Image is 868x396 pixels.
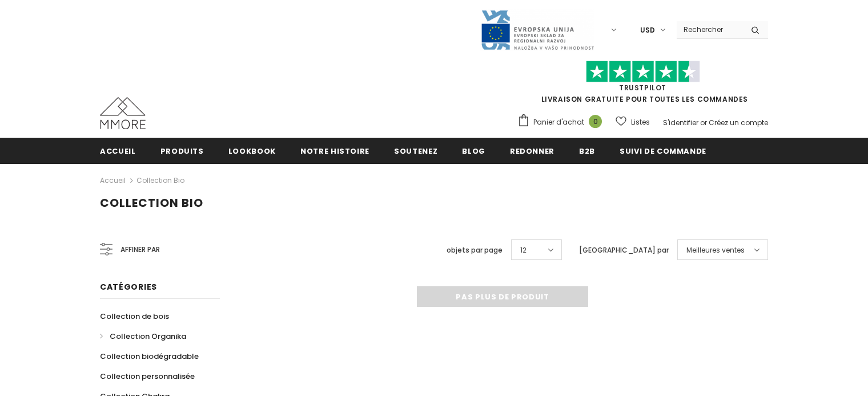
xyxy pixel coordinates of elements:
a: Notre histoire [300,138,369,163]
a: soutenez [394,138,437,163]
span: B2B [579,146,595,157]
a: Blog [462,138,485,163]
img: Cas MMORE [100,97,146,129]
a: Produits [160,138,204,163]
label: [GEOGRAPHIC_DATA] par [579,245,669,256]
a: Javni Razpis [480,25,594,34]
span: Collection biodégradable [100,351,199,362]
span: Notre histoire [300,146,369,157]
span: Redonner [510,146,554,157]
span: Collection Bio [100,195,203,211]
a: Redonner [510,138,554,163]
a: B2B [579,138,595,163]
a: Panier d'achat 0 [517,114,608,131]
span: Collection Organika [110,331,186,342]
span: Panier d'achat [533,117,584,128]
span: Collection personnalisée [100,371,195,382]
img: Javni Razpis [480,9,594,51]
span: Accueil [100,146,136,157]
span: USD [640,25,655,36]
span: Suivi de commande [620,146,706,157]
span: Blog [462,146,485,157]
span: Produits [160,146,204,157]
a: Suivi de commande [620,138,706,163]
a: Listes [616,112,650,132]
a: Collection de bois [100,306,169,326]
span: 0 [589,115,602,128]
span: Affiner par [120,243,160,256]
a: Accueil [100,138,136,163]
input: Search Site [677,21,742,38]
span: Meilleures ventes [686,245,745,256]
span: 12 [520,245,527,256]
span: Lookbook [228,146,276,157]
a: Créez un compte [709,118,768,127]
span: Catégories [100,281,157,293]
span: or [700,118,707,127]
span: soutenez [394,146,437,157]
a: Collection biodégradable [100,346,199,366]
a: Accueil [100,174,126,187]
label: objets par page [447,245,503,256]
img: Faites confiance aux étoiles pilotes [586,61,700,83]
a: Lookbook [228,138,276,163]
span: Listes [631,117,650,128]
a: S'identifier [663,118,698,127]
span: Collection de bois [100,311,169,322]
a: TrustPilot [619,83,666,93]
a: Collection Organika [100,326,186,346]
a: Collection Bio [136,175,184,185]
span: LIVRAISON GRATUITE POUR TOUTES LES COMMANDES [517,66,768,104]
a: Collection personnalisée [100,366,195,386]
